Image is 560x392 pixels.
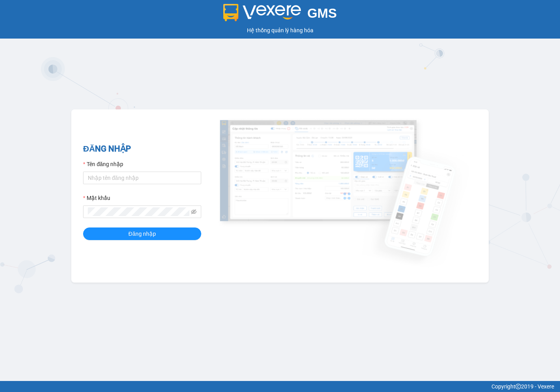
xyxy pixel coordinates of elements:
input: Mật khẩu [88,207,189,216]
label: Tên đăng nhập [83,160,123,168]
div: Copyright 2019 - Vexere [6,382,554,391]
span: eye-invisible [191,209,197,214]
span: copyright [515,384,521,389]
label: Mật khẩu [83,194,110,202]
button: Đăng nhập [83,227,201,240]
h2: ĐĂNG NHẬP [83,142,201,155]
span: Đăng nhập [128,229,156,238]
div: Hệ thống quản lý hàng hóa [2,26,558,35]
img: logo 2 [223,4,301,21]
span: GMS [307,6,337,20]
input: Tên đăng nhập [83,172,201,184]
a: GMS [223,12,337,18]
